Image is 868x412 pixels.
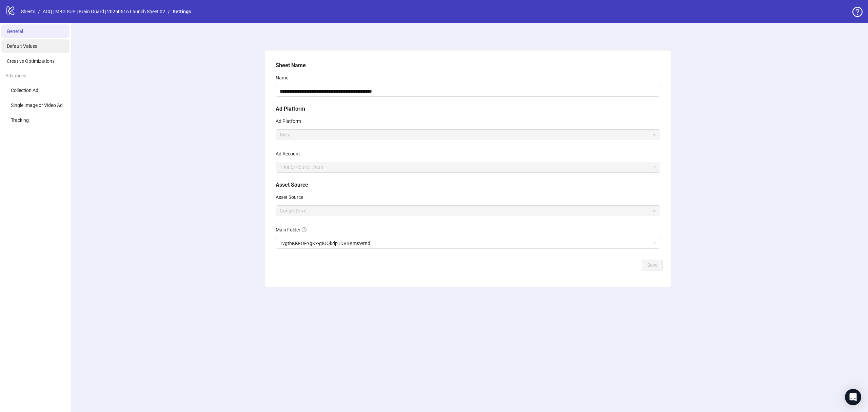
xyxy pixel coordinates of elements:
span: General [7,29,23,34]
span: Default Values [7,43,37,49]
h5: Sheet Name [276,61,660,70]
label: Asset Source [276,192,308,203]
span: Single Image or Video Ad [11,102,63,108]
input: Name [276,86,660,97]
label: Ad Platform [276,116,305,127]
a: Settings [171,8,192,15]
a: ACQ | MBG SUP | Brain Guard | 20250516 Launch Sheet 02 [41,8,166,15]
label: Name [276,72,293,83]
h5: Ad Platform [276,105,660,113]
label: Main Folder [276,224,311,235]
li: / [168,8,170,15]
span: 1400514554317930 [280,162,656,172]
h5: Asset Source [276,181,660,189]
li: / [38,8,40,15]
span: Tracking [11,117,29,123]
span: question-circle [302,227,307,232]
span: Creative Optimizations [7,58,55,64]
span: Collection Ad [11,88,38,93]
label: Ad Account [276,148,304,159]
span: Google Drive [280,206,656,216]
span: question-circle [852,7,863,17]
span: Meta [280,130,656,140]
a: Sheets [20,8,37,15]
span: 1vgthKKFOFYgKx-gIOQkdp1DVBKmsWrnd [280,238,656,248]
div: Open Intercom Messenger [845,389,861,405]
button: Save [642,260,663,270]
